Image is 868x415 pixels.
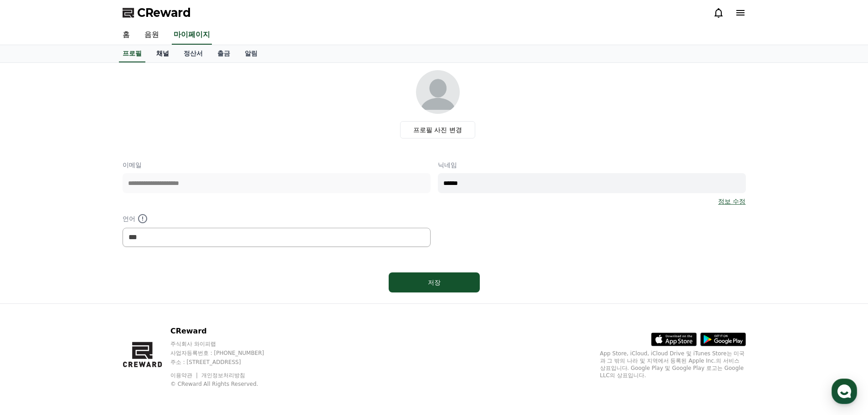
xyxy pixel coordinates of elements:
[123,213,431,224] p: 언어
[718,197,745,206] a: 정보 수정
[115,26,137,45] a: 홈
[170,372,199,379] a: 이용약관
[416,70,460,114] img: profile_image
[3,289,60,312] a: 홈
[170,326,282,337] p: CReward
[201,372,245,379] a: 개인정보처리방침
[407,278,462,287] div: 저장
[210,45,237,62] a: 출금
[137,5,191,20] span: CReward
[438,160,746,169] p: 닉네임
[170,340,282,348] p: 주식회사 와이피랩
[29,302,34,310] span: 홈
[83,303,94,310] span: 대화
[176,45,210,62] a: 정산서
[137,26,166,45] a: 음원
[237,45,265,62] a: 알림
[170,349,282,357] p: 사업자등록번호 : [PHONE_NUMBER]
[123,5,191,20] a: CReward
[400,121,475,138] label: 프로필 사진 변경
[141,302,152,310] span: 설정
[172,26,212,45] a: 마이페이지
[600,350,746,379] p: App Store, iCloud, iCloud Drive 및 iTunes Store는 미국과 그 밖의 나라 및 지역에서 등록된 Apple Inc.의 서비스 상표입니다. Goo...
[389,272,480,292] button: 저장
[60,289,118,312] a: 대화
[170,359,282,366] p: 주소 : [STREET_ADDRESS]
[123,160,431,169] p: 이메일
[149,45,176,62] a: 채널
[118,289,175,312] a: 설정
[119,45,145,62] a: 프로필
[170,380,282,388] p: © CReward All Rights Reserved.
